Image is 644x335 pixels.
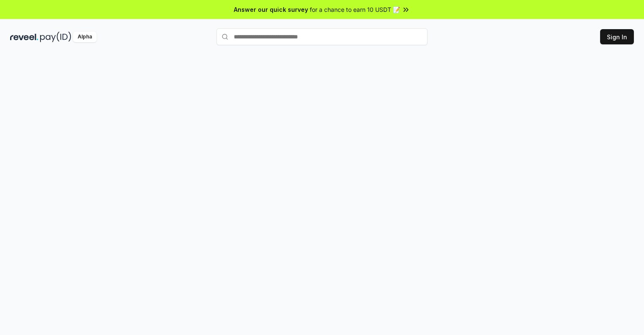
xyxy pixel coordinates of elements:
[73,32,97,42] div: Alpha
[10,32,38,42] img: reveel_dark
[310,5,400,14] span: for a chance to earn 10 USDT 📝
[234,5,308,14] span: Answer our quick survey
[600,29,634,44] button: Sign In
[40,32,71,42] img: pay_id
